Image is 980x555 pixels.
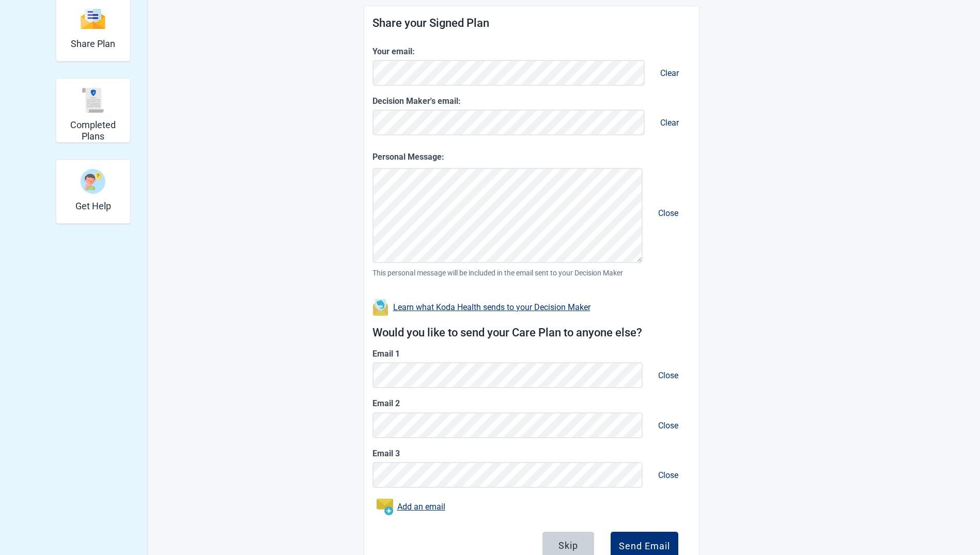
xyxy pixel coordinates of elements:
button: Clear [652,58,687,88]
button: Remove [647,198,690,228]
button: Close [650,411,687,440]
div: Completed Plans [56,78,131,143]
button: Remove [647,410,690,441]
label: Your email: [372,45,691,58]
label: Email 3 [372,447,691,460]
button: Close [650,198,687,228]
span: This personal message will be included in the email sent to your Decision Maker [372,267,691,279]
h2: Share Plan [71,38,115,50]
img: Get Help [81,169,105,194]
label: Decision Maker's email: [372,95,691,107]
div: Skip [558,540,578,550]
img: Learn what Koda Health sends to your Decision Maker [372,299,389,316]
label: Personal Message: [372,150,691,163]
button: Remove [647,460,690,490]
button: Remove [649,107,690,138]
div: Get Help [56,159,131,224]
a: Add an email [397,500,445,513]
h2: Completed Plans [60,119,126,142]
h1: Would you like to send your Care Plan to anyone else? [372,324,691,342]
a: Learn what Koda Health sends to your Decision Maker [393,302,590,312]
h2: Get Help [75,201,111,212]
div: Send Email [619,541,670,551]
label: Email 1 [372,347,691,360]
button: Remove [647,360,690,391]
h1: Share your Signed Plan [372,14,691,33]
button: Add an email [372,495,449,519]
img: Add an email [377,499,393,515]
label: Email 2 [372,397,691,410]
button: Clear [652,108,687,137]
img: Share Plan [81,8,105,30]
button: Close [650,460,687,490]
button: Close [650,361,687,390]
button: Remove [649,58,690,88]
img: Completed Plans [81,88,105,113]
